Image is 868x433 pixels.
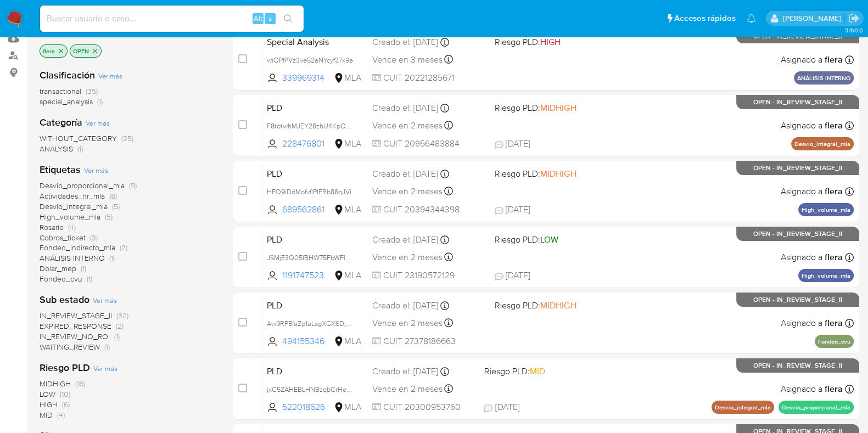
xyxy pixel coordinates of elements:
button: search-icon [277,11,299,26]
a: Notificaciones [747,14,756,23]
span: Alt [254,13,262,24]
span: 3.160.0 [844,26,863,35]
p: florencia.lera@mercadolibre.com [782,13,844,24]
span: Accesos rápidos [674,13,736,24]
input: Buscar usuario o caso... [40,12,304,26]
a: Salir [848,13,860,24]
span: s [268,13,272,24]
